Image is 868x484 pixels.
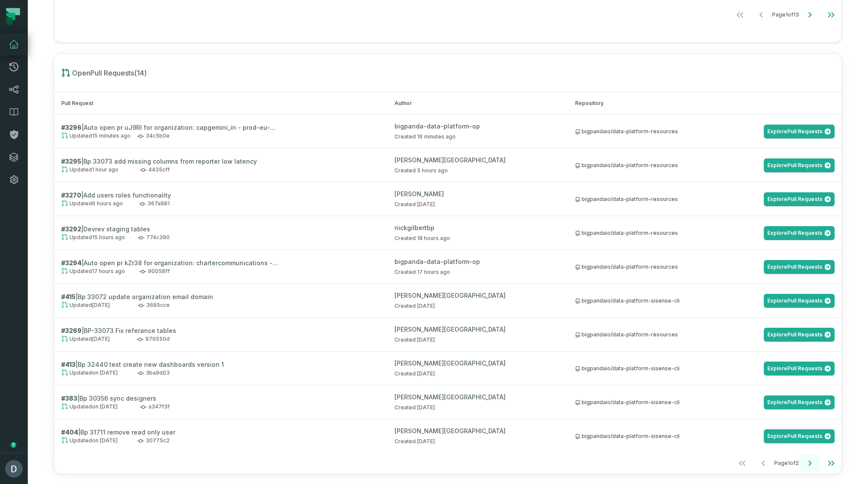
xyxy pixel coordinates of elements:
[764,260,835,274] a: ExplorePull Requests
[417,438,435,444] relative-time: Jul 28, 2025, 2:17 PM GMT+3
[10,441,17,449] div: Tooltip anchor
[140,166,170,174] span: 4435cff
[92,132,131,139] relative-time: Sep 11, 2025, 3:19 PM GMT+3
[395,269,450,275] span: Created
[575,230,678,237] div: bigpandaio/data-platform-resources
[5,460,23,477] img: avatar of Daniel Lahyani
[61,68,848,78] h1: Open Pull Requests ( 14 )
[54,6,842,23] nav: pagination
[799,454,820,472] button: Go to next page
[395,336,435,343] span: Created
[92,166,118,173] relative-time: Sep 11, 2025, 1:50 PM GMT+3
[417,370,435,377] relative-time: Aug 10, 2025, 4:42 PM GMT+3
[61,326,278,335] h2: | BP-33073 Fix referance tables
[61,428,278,437] h2: | Bp 31711 remove read only user
[575,365,680,372] div: bigpandaio/data-platform-sisense-cli
[395,257,561,266] div: bigpanda-data-platform-op
[388,92,568,115] th: Author
[61,234,125,241] span: Updated
[395,189,561,198] div: [PERSON_NAME]
[730,6,750,23] button: Go to first page
[140,403,170,411] span: a347f3f
[417,201,435,207] relative-time: Sep 7, 2025, 12:44 PM GMT+3
[395,370,435,377] span: Created
[92,302,110,308] relative-time: Sep 8, 2025, 11:31 AM GMT+3
[395,122,561,131] div: bigpanda-data-platform-op
[764,125,835,138] a: ExplorePull Requests
[764,192,835,206] a: ExplorePull Requests
[92,403,118,410] relative-time: Jul 29, 2025, 9:38 AM GMT+3
[139,200,170,207] span: 367a881
[417,336,435,343] relative-time: Sep 7, 2025, 11:47 AM GMT+3
[764,362,835,375] a: ExplorePull Requests
[137,132,170,140] span: 34c5b0e
[395,325,561,334] div: [PERSON_NAME][GEOGRAPHIC_DATA]
[751,6,772,23] button: Go to previous page
[137,335,170,343] span: 979550d
[764,226,835,240] a: ExplorePull Requests
[61,360,278,369] h2: | Bp 32440 test create new dashboards version 1
[417,404,435,411] relative-time: Jun 10, 2025, 10:24 AM GMT+3
[417,269,450,275] relative-time: Sep 10, 2025, 9:48 PM GMT+3
[799,6,820,23] button: Go to next page
[92,369,118,376] relative-time: Aug 10, 2025, 4:42 PM GMT+3
[764,158,835,172] a: ExplorePull Requests
[395,303,435,309] span: Created
[568,92,842,115] th: Repository
[575,399,680,406] div: bigpandaio/data-platform-sisense-cli
[764,328,835,342] a: ExplorePull Requests
[395,133,456,140] span: Created
[92,437,118,444] relative-time: Jul 29, 2025, 9:31 AM GMT+3
[395,359,561,368] div: [PERSON_NAME][GEOGRAPHIC_DATA]
[61,166,118,174] span: Updated
[61,191,81,199] strong: # 3270
[138,301,170,309] span: 3685cce
[61,301,110,309] span: Updated
[417,167,448,174] relative-time: Sep 11, 2025, 10:31 AM GMT+3
[61,132,131,140] span: Updated
[61,259,82,267] strong: # 3294
[732,454,842,472] ul: Page 1 of 2
[395,223,561,232] div: nickgilbertbp
[61,394,278,403] h2: | Bp 30356 sync designers
[395,438,435,444] span: Created
[61,191,278,200] h2: | Add users roles functionality
[138,234,170,241] span: 774c390
[54,92,388,115] th: Pull Request
[395,167,448,174] span: Created
[137,369,170,377] span: 3ba9d03
[61,267,125,275] span: Updated
[61,292,278,301] h2: | Bp 33072 update organization email domain
[61,157,278,166] h2: | Bp 33073 add missing columns from reporter low latency
[395,201,435,207] span: Created
[61,327,82,334] strong: # 3269
[61,225,81,233] strong: # 3292
[764,294,835,308] a: ExplorePull Requests
[61,403,118,411] span: Updated
[821,6,842,23] button: Go to last page
[575,196,678,203] div: bigpandaio/data-platform-resources
[417,235,450,241] relative-time: Sep 10, 2025, 8:42 PM GMT+3
[61,361,76,368] strong: # 413
[395,291,561,300] div: [PERSON_NAME][GEOGRAPHIC_DATA]
[395,235,450,241] span: Created
[395,404,435,411] span: Created
[61,158,81,165] strong: # 3295
[92,336,110,342] relative-time: Sep 7, 2025, 12:30 PM GMT+3
[139,267,170,275] span: 90058ff
[61,224,278,234] h2: | Devrev staging tables
[92,268,125,274] relative-time: Sep 10, 2025, 10:05 PM GMT+3
[575,297,680,304] div: bigpandaio/data-platform-sisense-cli
[61,395,77,402] strong: # 383
[821,454,842,472] button: Go to last page
[417,303,435,309] relative-time: Sep 7, 2025, 12:53 PM GMT+3
[61,369,118,377] span: Updated
[54,454,842,472] nav: pagination
[575,162,678,169] div: bigpandaio/data-platform-resources
[575,128,678,135] div: bigpandaio/data-platform-resources
[395,426,561,435] div: [PERSON_NAME][GEOGRAPHIC_DATA]
[764,395,835,409] a: ExplorePull Requests
[575,263,678,270] div: bigpandaio/data-platform-resources
[753,454,774,472] button: Go to previous page
[575,433,680,440] div: bigpandaio/data-platform-sisense-cli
